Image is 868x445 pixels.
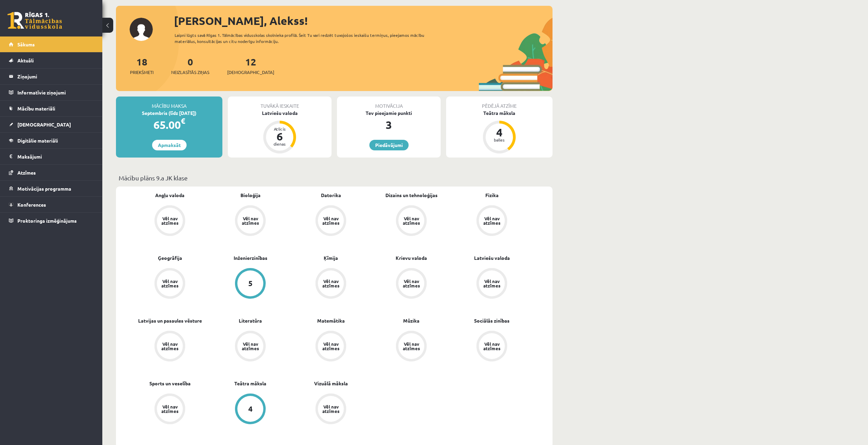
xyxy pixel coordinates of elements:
[482,216,501,225] div: Vēl nav atzīmes
[489,138,510,142] div: balles
[181,116,185,126] span: €
[369,140,409,150] a: Piedāvājumi
[228,109,332,117] div: Latviešu valoda
[17,218,77,224] span: Proktoringa izmēģinājums
[175,32,437,44] div: Laipni lūgts savā Rīgas 1. Tālmācības vidusskolas skolnieka profilā. Šeit Tu vari redzēt tuvojošo...
[321,404,340,413] div: Vēl nav atzīmes
[116,117,222,133] div: 65.00
[9,101,94,116] a: Mācību materiāli
[9,69,94,84] a: Ziņojumi
[452,331,532,363] a: Vēl nav atzīmes
[446,109,553,154] a: Teātra māksla 4 balles
[474,254,510,262] a: Latviešu valoda
[171,56,209,76] a: 0Neizlasītās ziņas
[489,127,510,138] div: 4
[17,57,34,63] span: Aktuāli
[130,331,210,363] a: Vēl nav atzīmes
[228,109,332,154] a: Latviešu valoda Atlicis 6 dienas
[116,109,222,117] div: Septembris (līdz [DATE])
[130,394,210,426] a: Vēl nav atzīmes
[402,279,421,288] div: Vēl nav atzīmes
[452,205,532,237] a: Vēl nav atzīmes
[485,192,499,199] a: Fizika
[234,380,266,387] a: Teātra māksla
[9,36,94,52] a: Sākums
[119,173,550,182] p: Mācību plāns 9.a JK klase
[17,186,71,192] span: Motivācijas programma
[227,69,274,76] span: [DEMOGRAPHIC_DATA]
[210,331,291,363] a: Vēl nav atzīmes
[17,69,94,84] legend: Ziņojumi
[210,394,291,426] a: 4
[452,268,532,300] a: Vēl nav atzīmes
[321,192,341,199] a: Datorika
[291,394,371,426] a: Vēl nav atzīmes
[291,205,371,237] a: Vēl nav atzīmes
[9,85,94,100] a: Informatīvie ziņojumi
[371,331,452,363] a: Vēl nav atzīmes
[291,331,371,363] a: Vēl nav atzīmes
[130,69,153,76] span: Priekšmeti
[234,254,267,262] a: Inženierzinības
[17,169,36,176] span: Atzīmes
[130,268,210,300] a: Vēl nav atzīmes
[160,279,179,288] div: Vēl nav atzīmes
[9,165,94,180] a: Atzīmes
[158,254,182,262] a: Ģeogrāfija
[324,254,338,262] a: Ķīmija
[17,137,58,144] span: Digitālie materiāli
[160,216,179,225] div: Vēl nav atzīmes
[248,405,253,413] div: 4
[9,213,94,228] a: Proktoringa izmēģinājums
[17,121,71,128] span: [DEMOGRAPHIC_DATA]
[149,380,191,387] a: Sports un veselība
[321,279,340,288] div: Vēl nav atzīmes
[9,133,94,148] a: Digitālie materiāli
[9,197,94,212] a: Konferences
[155,192,185,199] a: Angļu valoda
[9,181,94,196] a: Motivācijas programma
[269,127,290,131] div: Atlicis
[130,205,210,237] a: Vēl nav atzīmes
[138,317,202,324] a: Latvijas un pasaules vēsture
[482,279,501,288] div: Vēl nav atzīmes
[174,13,553,29] div: [PERSON_NAME], Alekss!
[396,254,427,262] a: Krievu valoda
[482,342,501,351] div: Vēl nav atzīmes
[446,109,553,117] div: Teātra māksla
[269,142,290,146] div: dienas
[9,53,94,68] a: Aktuāli
[402,342,421,351] div: Vēl nav atzīmes
[269,131,290,142] div: 6
[474,317,510,324] a: Sociālās zinības
[210,205,291,237] a: Vēl nav atzīmes
[17,85,94,100] legend: Informatīvie ziņojumi
[17,149,94,164] legend: Maksājumi
[152,140,187,150] a: Apmaksāt
[17,105,55,112] span: Mācību materiāli
[314,380,348,387] a: Vizuālā māksla
[116,97,222,109] div: Mācību maksa
[248,280,253,287] div: 5
[385,192,438,199] a: Dizains un tehnoloģijas
[241,216,260,225] div: Vēl nav atzīmes
[17,41,35,47] span: Sākums
[228,97,332,109] div: Tuvākā ieskaite
[8,12,62,29] a: Rīgas 1. Tālmācības vidusskola
[402,216,421,225] div: Vēl nav atzīmes
[321,216,340,225] div: Vēl nav atzīmes
[160,342,179,351] div: Vēl nav atzīmes
[371,205,452,237] a: Vēl nav atzīmes
[321,342,340,351] div: Vēl nav atzīmes
[337,97,441,109] div: Motivācija
[371,268,452,300] a: Vēl nav atzīmes
[446,97,553,109] div: Pēdējā atzīme
[239,317,262,324] a: Literatūra
[337,109,441,117] div: Tev pieejamie punkti
[130,56,153,76] a: 18Priekšmeti
[17,202,46,208] span: Konferences
[291,268,371,300] a: Vēl nav atzīmes
[240,192,261,199] a: Bioloģija
[241,342,260,351] div: Vēl nav atzīmes
[160,404,179,413] div: Vēl nav atzīmes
